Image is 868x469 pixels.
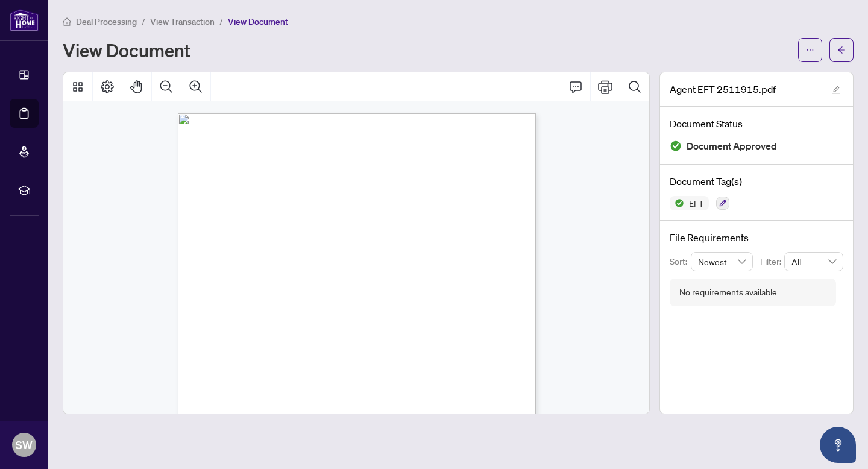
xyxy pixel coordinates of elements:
[63,17,71,26] span: home
[698,253,746,271] span: Newest
[142,14,145,28] li: /
[670,230,843,245] h4: File Requirements
[791,253,836,271] span: All
[219,14,223,28] li: /
[16,436,33,453] span: SW
[679,286,777,299] div: No requirements available
[670,255,691,268] p: Sort:
[670,140,682,152] img: Document Status
[820,427,856,463] button: Open asap
[228,16,288,27] span: View Document
[687,138,777,154] span: Document Approved
[76,16,137,27] span: Deal Processing
[806,46,814,54] span: ellipsis
[684,199,709,207] span: EFT
[150,16,215,27] span: View Transaction
[760,255,784,268] p: Filter:
[832,86,840,94] span: edit
[63,40,190,60] h1: View Document
[10,9,39,31] img: logo
[670,174,843,189] h4: Document Tag(s)
[670,82,776,96] span: Agent EFT 2511915.pdf
[837,46,846,54] span: arrow-left
[670,116,843,131] h4: Document Status
[670,196,684,210] img: Status Icon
